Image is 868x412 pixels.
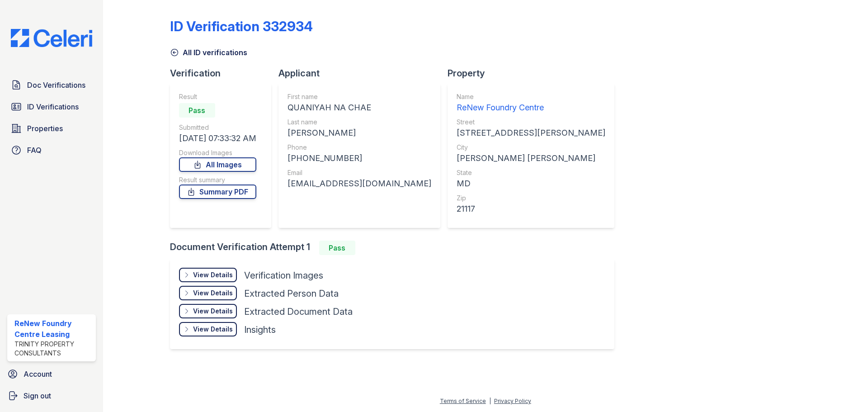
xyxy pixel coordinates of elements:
[179,123,256,132] div: Submitted
[457,168,605,177] div: State
[170,47,247,58] a: All ID verifications
[7,141,96,159] a: FAQ
[193,307,233,316] div: View Details
[489,398,491,404] div: |
[7,119,96,137] a: Properties
[457,92,605,101] div: Name
[179,175,256,185] div: Result summary
[27,123,63,134] span: Properties
[7,76,96,94] a: Doc Verifications
[179,157,256,172] a: All Images
[179,103,215,118] div: Pass
[448,67,622,80] div: Property
[457,101,605,114] div: ReNew Foundry Centre
[288,127,431,139] div: [PERSON_NAME]
[179,92,256,101] div: Result
[440,398,486,404] a: Terms of Service
[14,340,92,358] div: Trinity Property Consultants
[27,80,85,90] span: Doc Verifications
[494,398,531,404] a: Privacy Policy
[179,148,256,157] div: Download Images
[457,127,605,139] div: [STREET_ADDRESS][PERSON_NAME]
[457,143,605,152] div: City
[244,305,353,318] div: Extracted Document Data
[288,177,431,190] div: [EMAIL_ADDRESS][DOMAIN_NAME]
[244,323,276,336] div: Insights
[24,390,51,401] span: Sign out
[288,152,431,165] div: [PHONE_NUMBER]
[319,241,355,255] div: Pass
[244,269,323,282] div: Verification Images
[7,98,96,116] a: ID Verifications
[288,92,431,101] div: First name
[288,101,431,114] div: QUANIYAH NA CHAE
[457,203,605,215] div: 21117
[24,369,52,379] span: Account
[193,270,233,279] div: View Details
[457,177,605,190] div: MD
[457,118,605,127] div: Street
[193,325,233,334] div: View Details
[278,67,448,80] div: Applicant
[244,287,339,300] div: Extracted Person Data
[170,18,313,34] div: ID Verification 332934
[457,92,605,114] a: Name ReNew Foundry Centre
[288,168,431,177] div: Email
[457,194,605,203] div: Zip
[27,101,79,112] span: ID Verifications
[170,67,278,80] div: Verification
[457,152,605,165] div: [PERSON_NAME] [PERSON_NAME]
[4,387,99,405] a: Sign out
[830,376,859,403] iframe: chat widget
[179,185,256,199] a: Summary PDF
[288,118,431,127] div: Last name
[170,241,622,255] div: Document Verification Attempt 1
[27,145,42,156] span: FAQ
[179,132,256,145] div: [DATE] 07:33:32 AM
[193,289,233,298] div: View Details
[14,318,92,340] div: ReNew Foundry Centre Leasing
[4,365,99,383] a: Account
[4,29,99,47] img: CE_Logo_Blue-a8612792a0a2168367f1c8372b55b34899dd931a85d93a1a3d3e32e68fde9ad4.png
[288,143,431,152] div: Phone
